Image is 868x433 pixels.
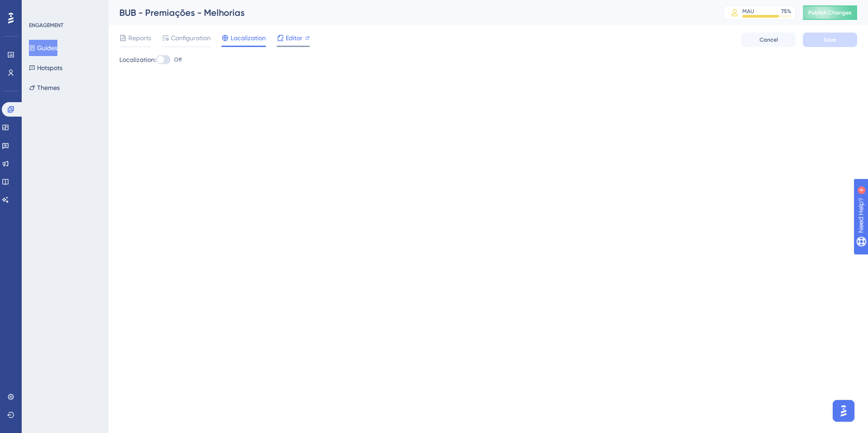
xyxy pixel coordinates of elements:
span: Publish Changes [808,9,852,16]
div: MAU [742,8,754,15]
span: Need Help? [21,2,57,13]
button: Publish Changes [803,5,857,20]
button: Cancel [741,33,796,47]
span: Off [174,56,182,63]
span: Reports [128,33,151,43]
button: Hotspots [29,60,62,76]
div: ENGAGEMENT [29,22,63,29]
div: BUB - Premiações - Melhorias [119,6,701,19]
div: 75 % [781,8,791,15]
span: Configuration [171,33,211,43]
button: Themes [29,80,60,96]
span: Save [824,36,836,43]
div: 4 [63,5,66,12]
iframe: UserGuiding AI Assistant Launcher [830,397,857,424]
span: Cancel [759,36,778,43]
button: Save [803,33,857,47]
span: Editor [286,33,302,43]
span: Localization [231,33,266,43]
button: Guides [29,40,57,56]
div: Localization: [119,54,857,65]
